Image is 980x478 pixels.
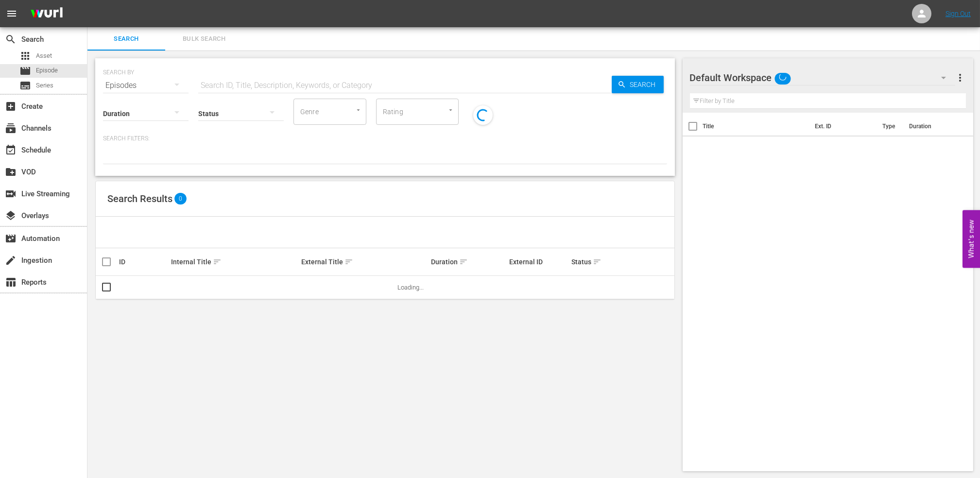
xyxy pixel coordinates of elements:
div: Status [571,256,620,268]
span: Reports [5,276,17,288]
span: Ingestion [5,255,17,266]
div: External Title [301,256,429,268]
span: menu [6,8,17,19]
span: Channels [5,122,17,134]
span: sort [344,257,353,266]
button: more_vert [954,66,966,89]
th: Duration [903,113,962,140]
span: Bulk Search [171,34,237,45]
div: External ID [509,258,568,266]
span: Asset [19,50,31,62]
span: Schedule [5,144,17,156]
th: Title [703,113,809,140]
span: Loading... [397,284,424,291]
span: Live Streaming [5,188,17,200]
span: more_vert [954,72,966,84]
th: Ext. ID [809,113,877,140]
span: Asset [36,51,52,61]
span: sort [593,257,602,266]
span: sort [459,257,468,266]
th: Type [877,113,903,140]
a: Sign Out [946,10,971,17]
span: Series [36,81,53,90]
span: Overlays [5,210,17,222]
span: sort [213,257,222,266]
span: 0 [174,193,187,205]
span: VOD [5,166,17,178]
span: Series [19,80,31,91]
button: Open [446,105,455,115]
div: Internal Title [171,256,298,268]
div: Episodes [103,72,189,99]
div: Default Workspace [690,64,955,91]
span: Search [626,76,664,93]
span: Create [5,101,17,112]
button: Open Feedback Widget [963,210,980,268]
p: Search Filters: [103,135,667,143]
span: Episode [36,66,58,75]
span: Automation [5,233,17,244]
button: Open [354,105,363,115]
div: ID [119,258,168,266]
span: Search Results [107,193,172,205]
span: Episode [19,65,31,77]
span: Search [5,34,17,45]
button: Search [612,76,664,93]
span: Search [93,34,159,45]
div: Duration [431,256,506,268]
img: ans4CAIJ8jUAAAAAAAAAAAAAAAAAAAAAAAAgQb4GAAAAAAAAAAAAAAAAAAAAAAAAJMjXAAAAAAAAAAAAAAAAAAAAAAAAgAT5G... [23,2,70,25]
